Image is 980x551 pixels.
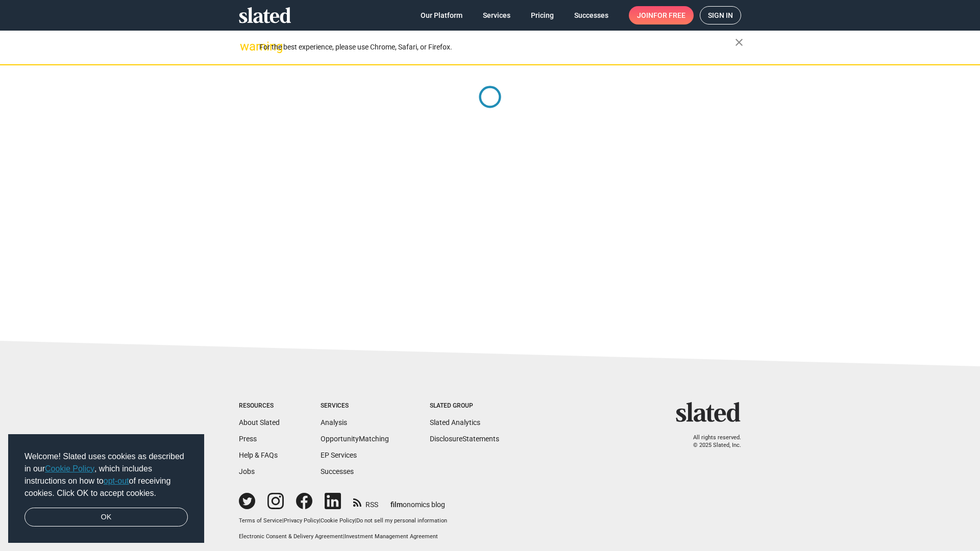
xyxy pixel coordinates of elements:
[319,517,321,524] span: |
[430,435,499,443] a: DisclosureStatements
[390,492,445,510] a: filmonomics blog
[653,6,685,24] span: for free
[321,517,355,524] a: Cookie Policy
[574,6,608,24] span: Successes
[682,434,741,449] p: All rights reserved. © 2025 Slated, Inc.
[239,467,255,475] a: Jobs
[321,402,389,410] div: Services
[412,6,471,24] a: Our Platform
[566,6,617,24] a: Successes
[475,6,519,24] a: Services
[321,467,354,475] a: Successes
[239,451,278,459] a: Help & FAQs
[104,477,129,485] a: opt-out
[239,418,280,427] a: About Slated
[239,402,280,410] div: Resources
[321,435,389,443] a: OpportunityMatching
[345,533,438,540] a: Investment Management Agreement
[700,6,741,24] a: Sign in
[483,6,510,24] span: Services
[239,517,282,524] a: Terms of Service
[430,402,499,410] div: Slated Group
[356,517,447,525] button: Do not sell my personal information
[240,40,252,53] mat-icon: warning
[531,6,554,24] span: Pricing
[321,451,357,459] a: EP Services
[353,494,378,510] a: RSS
[733,36,745,48] mat-icon: close
[24,450,188,499] span: Welcome! Slated uses cookies as described in our , which includes instructions on how to of recei...
[430,418,480,427] a: Slated Analytics
[239,533,343,540] a: Electronic Consent & Delivery Agreement
[284,517,319,524] a: Privacy Policy
[24,508,188,527] a: dismiss cookie message
[421,6,462,24] span: Our Platform
[708,7,733,24] span: Sign in
[259,40,735,54] div: For the best experience, please use Chrome, Safari, or Firefox.
[282,517,284,524] span: |
[629,6,694,24] a: Joinfor free
[355,517,356,524] span: |
[321,418,347,427] a: Analysis
[45,464,94,473] a: Cookie Policy
[343,533,345,540] span: |
[239,435,257,443] a: Press
[8,434,204,543] div: cookieconsent
[390,500,403,509] span: film
[523,6,562,24] a: Pricing
[637,6,685,24] span: Join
